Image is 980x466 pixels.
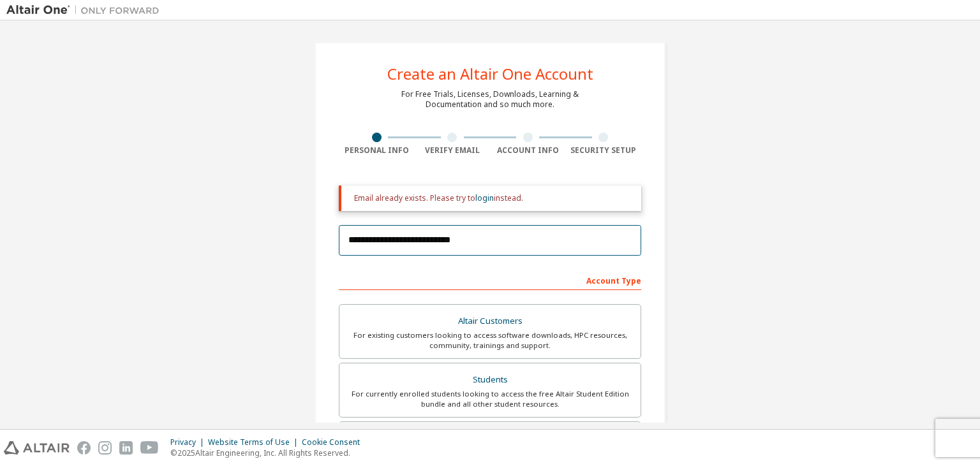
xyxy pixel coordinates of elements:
[170,448,367,458] p: © 2025 Altair Engineering, Inc. All Rights Reserved.
[339,145,415,156] div: Personal Info
[347,389,633,409] div: For currently enrolled students looking to access the free Altair Student Edition bundle and all ...
[401,89,579,110] div: For Free Trials, Licenses, Downloads, Learning & Documentation and so much more.
[490,145,566,156] div: Account Info
[387,66,593,82] div: Create an Altair One Account
[302,437,367,448] div: Cookie Consent
[170,437,208,448] div: Privacy
[475,193,494,203] a: login
[347,330,633,351] div: For existing customers looking to access software downloads, HPC resources, community, trainings ...
[6,4,166,17] img: Altair One
[354,193,631,203] div: Email already exists. Please try to instead.
[4,441,70,455] img: altair_logo.svg
[119,441,133,455] img: linkedin.svg
[98,441,112,455] img: instagram.svg
[347,371,633,389] div: Students
[566,145,642,156] div: Security Setup
[347,312,633,330] div: Altair Customers
[415,145,491,156] div: Verify Email
[77,441,91,455] img: facebook.svg
[140,441,159,455] img: youtube.svg
[339,270,641,290] div: Account Type
[208,437,302,448] div: Website Terms of Use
